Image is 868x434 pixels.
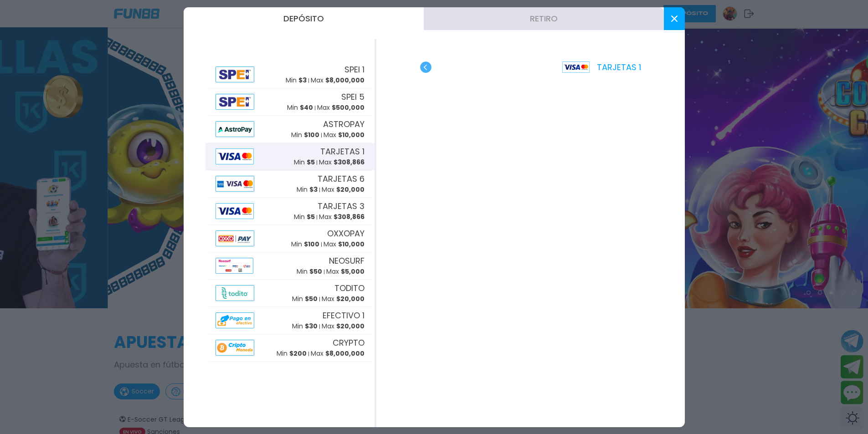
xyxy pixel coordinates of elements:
[333,337,365,349] span: CRYPTO
[291,130,319,140] p: Min
[205,225,375,252] button: AlipayOXXOPAYMin $100Max $10,000
[336,322,365,331] span: $ 20,000
[562,61,590,73] img: Platform Logo
[184,7,424,30] button: Depósito
[297,185,318,194] p: Min
[286,76,307,85] p: Min
[320,145,365,158] span: TARJETAS 1
[277,349,307,358] p: Min
[334,212,365,221] span: $ 308,866
[291,240,319,249] p: Min
[205,116,375,143] button: AlipayASTROPAYMin $100Max $10,000
[344,63,365,76] span: SPEI 1
[334,282,365,294] span: TODITO
[205,170,375,198] button: AlipayTARJETAS 6Min $3Max $20,000
[336,294,365,303] span: $ 20,000
[305,294,318,303] span: $ 50
[216,66,255,82] img: Alipay
[294,158,315,167] p: Min
[338,240,365,249] span: $ 10,000
[304,240,319,249] span: $ 100
[297,267,322,276] p: Min
[336,185,365,194] span: $ 20,000
[562,61,641,73] p: TARJETAS 1
[332,103,365,112] span: $ 500,000
[309,267,322,276] span: $ 50
[322,294,365,304] p: Max
[205,143,375,170] button: AlipayTARJETAS 1Min $5Max $308,866
[298,76,307,85] span: $ 3
[216,285,255,301] img: Alipay
[205,88,375,116] button: AlipaySPEI 5Min $40Max $500,000
[324,130,365,140] p: Max
[309,185,318,194] span: $ 3
[327,227,365,240] span: OXXOPAY
[325,349,365,358] span: $ 8,000,000
[317,103,365,112] p: Max
[311,76,365,85] p: Max
[205,252,375,280] button: AlipayNEOSURFMin $50Max $5,000
[300,103,313,112] span: $ 40
[318,173,365,185] span: TARJETAS 6
[216,258,253,274] img: Alipay
[216,312,255,328] img: Alipay
[205,198,375,225] button: AlipayTARJETAS 3Min $5Max $308,866
[424,7,664,30] button: Retiro
[319,212,365,222] p: Max
[292,294,318,304] p: Min
[216,94,255,110] img: Alipay
[323,118,365,130] span: ASTROPAY
[322,185,365,194] p: Max
[334,158,365,167] span: $ 308,866
[325,76,365,85] span: $ 8,000,000
[322,322,365,331] p: Max
[304,130,319,139] span: $ 100
[319,158,365,167] p: Max
[326,267,365,276] p: Max
[324,240,365,249] p: Max
[307,158,315,167] span: $ 5
[216,203,254,219] img: Alipay
[307,212,315,221] span: $ 5
[216,176,255,192] img: Alipay
[205,334,375,362] button: AlipayCRYPTOMin $200Max $8,000,000
[305,322,318,331] span: $ 30
[318,200,365,212] span: TARJETAS 3
[341,91,365,103] span: SPEI 5
[311,349,365,358] p: Max
[205,307,375,334] button: AlipayEFECTIVO 1Min $30Max $20,000
[341,267,365,276] span: $ 5,000
[294,212,315,222] p: Min
[216,121,255,137] img: Alipay
[338,130,365,139] span: $ 10,000
[205,280,375,307] button: AlipayTODITOMin $50Max $20,000
[216,148,254,164] img: Alipay
[292,322,318,331] p: Min
[216,340,255,356] img: Alipay
[216,230,255,246] img: Alipay
[329,255,365,267] span: NEOSURF
[205,61,375,88] button: AlipaySPEI 1Min $3Max $8,000,000
[323,309,365,322] span: EFECTIVO 1
[289,349,307,358] span: $ 200
[287,103,313,112] p: Min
